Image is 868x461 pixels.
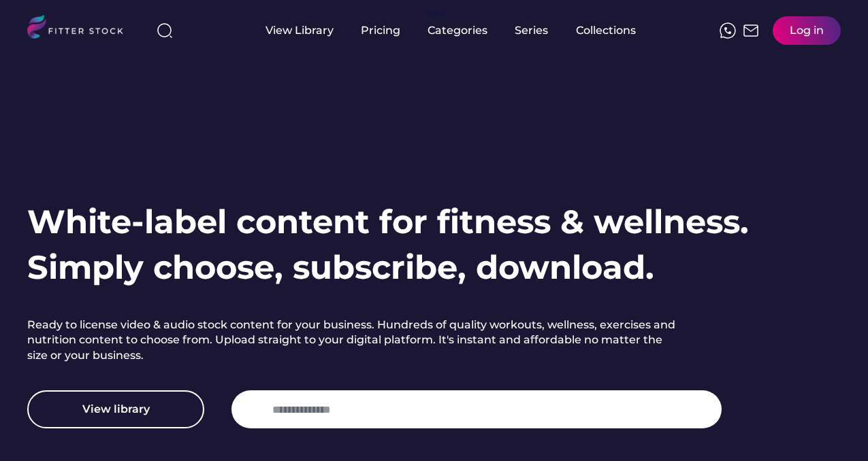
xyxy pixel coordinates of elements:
img: meteor-icons_whatsapp%20%281%29.svg [720,22,736,39]
div: Collections [576,23,636,38]
div: fvck [428,7,445,20]
img: search-normal%203.svg [157,22,173,39]
img: LOGO.svg [27,15,135,43]
div: Categories [428,23,487,38]
h2: Ready to license video & audio stock content for your business. Hundreds of quality workouts, wel... [27,318,681,363]
div: Pricing [361,23,400,38]
div: View Library [266,23,334,38]
img: Frame%2051.svg [743,22,759,39]
img: yH5BAEAAAAALAAAAAABAAEAAAIBRAA7 [245,401,261,417]
button: View library [27,390,204,428]
h1: White-label content for fitness & wellness. Simply choose, subscribe, download. [27,199,749,290]
div: Log in [790,23,824,38]
div: Series [515,23,549,38]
